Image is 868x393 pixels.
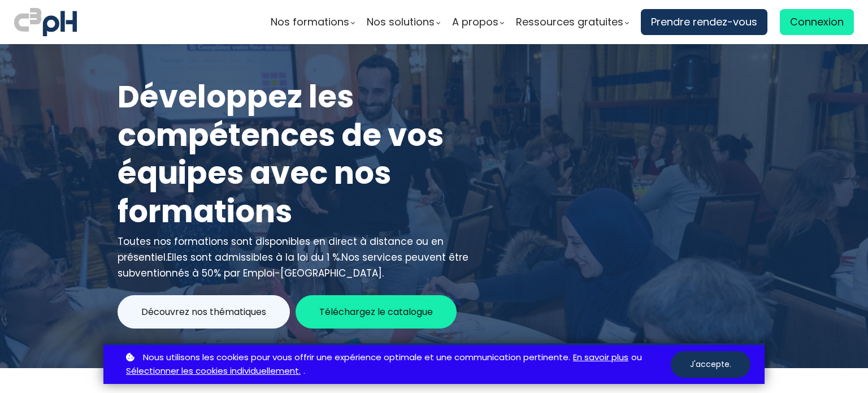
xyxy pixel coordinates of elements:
[126,364,301,378] a: Sélectionner les cookies individuellement.
[319,305,433,319] span: Téléchargez le catalogue
[143,351,570,365] span: Nous utilisons les cookies pour vous offrir une expérience optimale et une communication pertinente.
[780,9,854,35] a: Connexion
[167,251,341,264] span: Elles sont admissibles à la loi du 1 %.
[641,9,767,35] a: Prendre rendez-vous
[573,351,628,365] a: En savoir plus
[790,14,844,31] span: Connexion
[671,351,750,378] button: J'accepte.
[271,14,349,31] span: Nos formations
[651,14,757,31] span: Prendre rendez-vous
[118,78,471,231] h1: Développez les compétences de vos équipes avec nos formations
[118,234,471,281] div: Toutes nos formations sont disponibles en direct à distance ou en présentiel.
[516,14,623,31] span: Ressources gratuites
[141,305,266,319] span: Découvrez nos thématiques
[123,351,671,379] p: ou .
[296,295,457,329] button: Téléchargez le catalogue
[367,14,435,31] span: Nos solutions
[14,6,77,38] img: logo C3PH
[452,14,498,31] span: A propos
[118,295,290,329] button: Découvrez nos thématiques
